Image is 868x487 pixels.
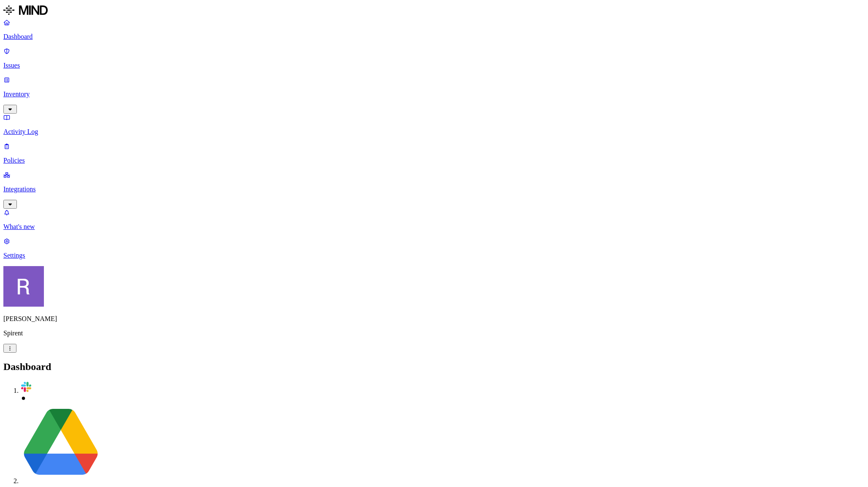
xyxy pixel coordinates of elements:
img: slack.svg [20,381,32,393]
p: Activity Log [3,128,865,136]
img: MIND [3,3,48,17]
p: Issues [3,62,865,69]
a: Settings [3,237,865,259]
a: Integrations [3,171,865,207]
p: Policies [3,157,865,164]
p: Settings [3,252,865,259]
a: MIND [3,3,865,19]
a: Policies [3,142,865,164]
img: Rich Thompson [3,266,44,307]
h2: Dashboard [3,361,865,373]
a: Activity Log [3,114,865,136]
a: Dashboard [3,19,865,41]
p: What's new [3,223,865,231]
p: Spirent [3,329,865,337]
p: Integrations [3,185,865,193]
p: Inventory [3,90,865,98]
p: Dashboard [3,33,865,41]
a: Issues [3,47,865,69]
a: What's new [3,209,865,231]
a: Inventory [3,76,865,112]
img: google-drive.svg [20,402,101,483]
